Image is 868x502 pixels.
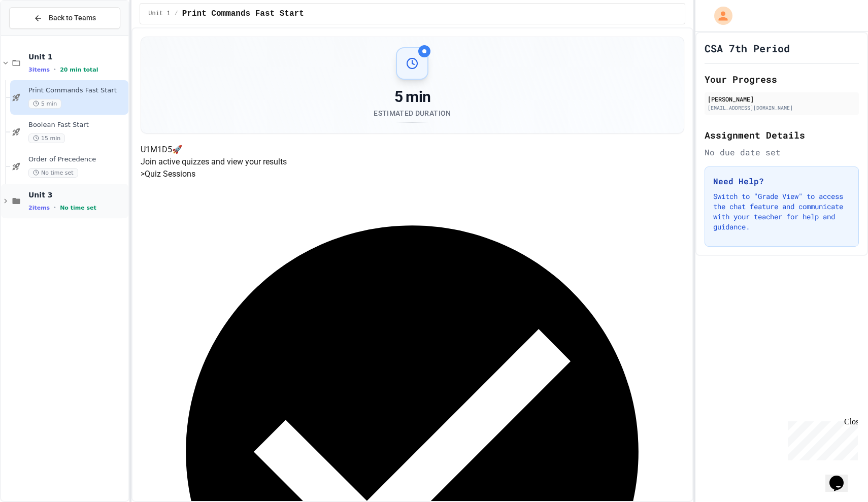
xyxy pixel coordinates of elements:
div: 5 min [374,88,451,106]
span: Boolean Fast Start [28,121,126,129]
span: Unit 1 [28,52,126,61]
span: 3 items [28,66,50,73]
p: Switch to "Grade View" to access the chat feature and communicate with your teacher for help and ... [713,191,850,232]
p: Join active quizzes and view your results [141,156,684,168]
h2: Your Progress [705,72,859,86]
div: Chat with us now!Close [4,4,70,64]
iframe: chat widget [825,461,858,492]
span: • [54,204,56,212]
iframe: chat widget [784,417,858,460]
span: Order of Precedence [28,155,126,164]
span: 2 items [28,205,50,211]
span: 15 min [28,133,65,143]
span: 20 min total [60,66,98,73]
h3: Need Help? [713,175,850,187]
h5: > Quiz Sessions [141,168,684,180]
span: / [175,10,178,18]
span: No time set [28,168,78,178]
h1: CSA 7th Period [705,41,790,55]
span: 5 min [28,99,61,109]
span: Print Commands Fast Start [28,86,126,95]
div: My Account [704,4,735,27]
h4: U1M1D5 🚀 [141,144,684,156]
span: Back to Teams [49,13,96,23]
h2: Assignment Details [705,128,859,142]
button: Back to Teams [9,7,120,29]
span: Print Commands Fast Start [182,8,304,20]
div: [PERSON_NAME] [708,94,856,104]
span: Unit 1 [148,10,170,18]
div: No due date set [705,146,859,158]
span: • [54,65,56,74]
span: Unit 3 [28,190,126,199]
div: Estimated Duration [374,108,451,118]
div: [EMAIL_ADDRESS][DOMAIN_NAME] [708,104,856,112]
span: No time set [60,205,96,211]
